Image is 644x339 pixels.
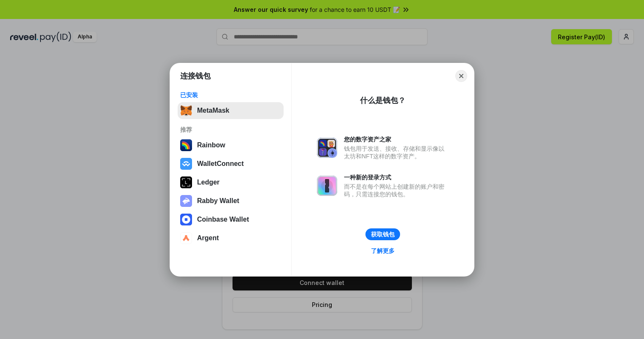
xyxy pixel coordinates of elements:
div: Rainbow [197,141,225,149]
button: Close [455,70,467,82]
img: svg+xml,%3Csvg%20xmlns%3D%22http%3A%2F%2Fwww.w3.org%2F2000%2Fsvg%22%20fill%3D%22none%22%20viewBox... [317,138,337,158]
button: Rainbow [178,137,284,154]
button: MetaMask [178,102,284,119]
div: 而不是在每个网站上创建新的账户和密码，只需连接您的钱包。 [344,183,449,198]
button: Ledger [178,174,284,191]
div: WalletConnect [197,160,244,168]
div: 什么是钱包？ [360,95,406,106]
div: 推荐 [180,126,281,133]
div: Coinbase Wallet [197,216,249,223]
img: svg+xml,%3Csvg%20width%3D%22120%22%20height%3D%22120%22%20viewBox%3D%220%200%20120%20120%22%20fil... [180,139,192,151]
button: Rabby Wallet [178,193,284,209]
div: 了解更多 [371,247,395,255]
button: WalletConnect [178,155,284,172]
div: Ledger [197,179,219,186]
div: 您的数字资产之家 [344,136,449,143]
img: svg+xml,%3Csvg%20xmlns%3D%22http%3A%2F%2Fwww.w3.org%2F2000%2Fsvg%22%20width%3D%2228%22%20height%3... [180,176,192,188]
div: 钱包用于发送、接收、存储和显示像以太坊和NFT这样的数字资产。 [344,145,449,160]
img: svg+xml,%3Csvg%20width%3D%2228%22%20height%3D%2228%22%20viewBox%3D%220%200%2028%2028%22%20fill%3D... [180,214,192,225]
img: svg+xml,%3Csvg%20xmlns%3D%22http%3A%2F%2Fwww.w3.org%2F2000%2Fsvg%22%20fill%3D%22none%22%20viewBox... [180,195,192,207]
img: svg+xml,%3Csvg%20fill%3D%22none%22%20height%3D%2233%22%20viewBox%3D%220%200%2035%2033%22%20width%... [180,105,192,117]
button: Coinbase Wallet [178,211,284,228]
a: 了解更多 [366,245,400,256]
img: svg+xml,%3Csvg%20width%3D%2228%22%20height%3D%2228%22%20viewBox%3D%220%200%2028%2028%22%20fill%3D... [180,158,192,170]
div: 已安装 [180,91,281,99]
button: Argent [178,230,284,247]
button: 获取钱包 [365,228,400,240]
div: 获取钱包 [371,231,395,238]
h1: 连接钱包 [180,71,211,81]
div: MetaMask [197,107,229,114]
div: Rabby Wallet [197,197,239,205]
div: Argent [197,234,219,242]
img: svg+xml,%3Csvg%20xmlns%3D%22http%3A%2F%2Fwww.w3.org%2F2000%2Fsvg%22%20fill%3D%22none%22%20viewBox... [317,176,337,196]
div: 一种新的登录方式 [344,174,449,181]
img: svg+xml,%3Csvg%20width%3D%2228%22%20height%3D%2228%22%20viewBox%3D%220%200%2028%2028%22%20fill%3D... [180,232,192,244]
